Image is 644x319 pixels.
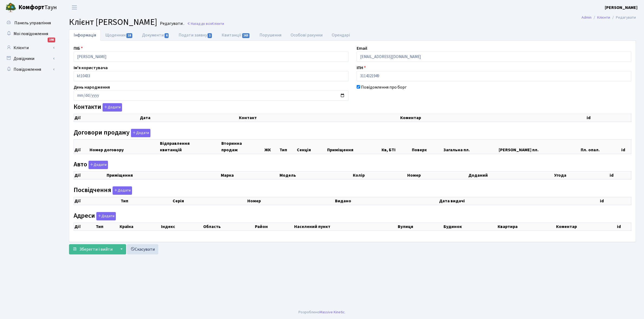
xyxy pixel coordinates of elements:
th: Квартира [497,223,556,230]
span: 6 [165,33,169,38]
th: Дії [74,172,106,179]
th: Кв, БТІ [381,139,411,154]
th: Видано [334,197,438,205]
a: Порушення [255,29,286,41]
th: Модель [279,172,353,179]
a: Інформація [69,29,101,41]
th: Область [203,223,255,230]
th: Угода [554,172,609,179]
th: Тип [279,139,296,154]
a: Орендарі [327,29,354,41]
a: Клієнти [3,42,57,53]
a: Панель управління [3,18,57,28]
th: ЖК [264,139,279,154]
a: Додати [111,185,132,195]
b: Комфорт [18,3,44,12]
button: Договори продажу [131,129,150,137]
th: id [586,114,631,122]
th: Контакт [238,114,400,122]
nav: breadcrumb [573,12,644,23]
div: 198 [48,38,55,42]
th: Відправлення квитанцій [159,139,221,154]
th: Приміщення [106,172,220,179]
span: Клієнт [PERSON_NAME] [69,16,157,28]
th: Тип [95,223,119,230]
span: 1 [208,33,212,38]
th: Вторинна продаж [221,139,264,154]
label: ПІБ [74,45,83,52]
button: Адреси [96,212,116,220]
th: id [599,197,631,205]
img: logo.png [5,2,16,13]
th: id [616,223,631,230]
label: День народження [74,84,110,90]
th: Дата [139,114,238,122]
th: Дії [74,114,140,122]
a: Додати [130,128,150,137]
th: Колір [352,172,407,179]
a: Admin [581,15,592,20]
label: Договори продажу [74,129,150,137]
label: Посвідчення [74,186,132,195]
small: Редагувати . [159,21,184,26]
span: 18 [126,33,132,38]
label: Повідомлення про борг [361,84,407,90]
th: Індекс [160,223,202,230]
button: Посвідчення [113,186,132,195]
a: Подати заявку [174,29,217,41]
button: Контакти [103,103,122,112]
a: Щоденник [101,29,137,41]
a: Massive Kinetic [320,309,345,315]
div: Розроблено . [298,309,346,315]
span: Клієнти [212,21,224,26]
button: Зберегти і вийти [69,244,116,254]
th: Доданий [468,172,554,179]
span: Таун [18,3,57,12]
th: Марка [220,172,279,179]
button: Авто [88,161,108,169]
a: Додати [87,160,108,169]
span: 163 [242,33,250,38]
span: Мої повідомлення [14,31,48,37]
th: id [609,172,631,179]
a: Клієнти [597,15,610,20]
th: Будинок [443,223,497,230]
th: Дії [74,139,89,154]
th: Дії [74,197,120,205]
a: Повідомлення [3,64,57,75]
a: Документи [137,29,174,41]
button: Переключити навігацію [68,3,81,12]
th: Номер [247,197,334,205]
th: Пл. опал. [580,139,621,154]
label: Авто [74,161,108,169]
th: Номер договору [89,139,159,154]
a: Назад до всіхКлієнти [187,21,224,26]
th: Поверх [411,139,443,154]
label: Ім'я користувача [74,65,108,71]
a: [PERSON_NAME] [605,4,638,11]
th: Секція [296,139,327,154]
a: Скасувати [127,244,158,254]
label: Email [357,45,367,52]
a: Додати [101,102,122,112]
span: Зберегти і вийти [79,246,113,252]
th: [PERSON_NAME] пл. [498,139,580,154]
th: Дата видачі [439,197,600,205]
th: Загальна пл. [443,139,498,154]
th: Дії [74,223,95,230]
th: Тип [120,197,172,205]
th: Вулиця [397,223,443,230]
a: Додати [95,211,116,220]
th: Номер [407,172,468,179]
a: Квитанції [217,29,255,41]
label: ІПН [357,65,366,71]
th: Район [254,223,293,230]
span: Панель управління [14,20,51,26]
th: id [621,139,631,154]
a: Особові рахунки [286,29,327,41]
label: Контакти [74,103,122,112]
th: Коментар [556,223,616,230]
li: Редагувати [610,15,636,21]
a: Мої повідомлення198 [3,28,57,39]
